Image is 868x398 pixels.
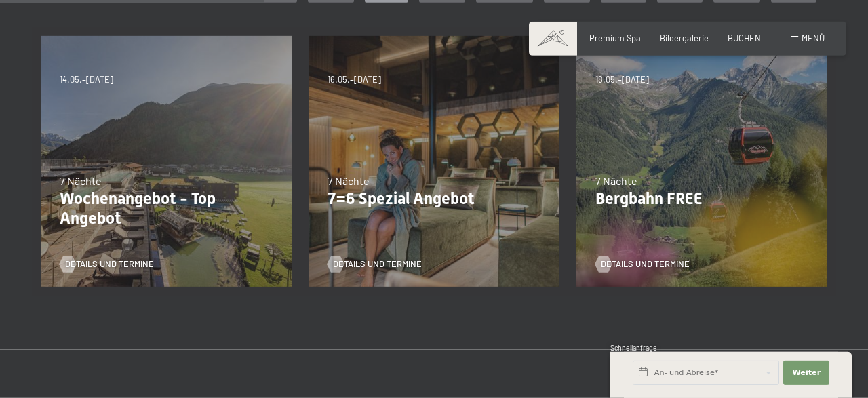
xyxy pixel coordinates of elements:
[333,258,422,271] span: Details und Termine
[60,174,102,187] span: 7 Nächte
[328,74,381,86] span: 16.05.–[DATE]
[328,174,370,187] span: 7 Nächte
[60,74,113,86] span: 14.05.–[DATE]
[660,33,709,43] a: Bildergalerie
[328,258,422,271] a: Details und Termine
[610,344,657,352] span: Schnellanfrage
[802,33,825,43] span: Menü
[783,361,829,385] button: Weiter
[595,174,637,187] span: 7 Nächte
[595,189,808,209] p: Bergbahn FREE
[60,258,154,271] a: Details und Termine
[589,33,641,43] a: Premium Spa
[595,258,690,271] a: Details und Termine
[728,33,761,43] a: BUCHEN
[601,258,690,271] span: Details und Termine
[792,367,821,378] span: Weiter
[65,258,154,271] span: Details und Termine
[328,189,540,209] p: 7=6 Spezial Angebot
[60,189,273,228] p: Wochenangebot - Top Angebot
[595,74,649,86] span: 18.05.–[DATE]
